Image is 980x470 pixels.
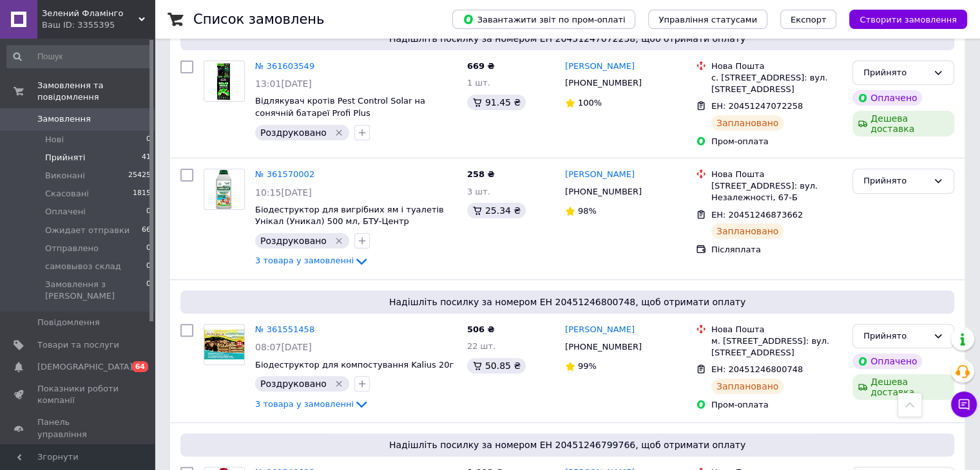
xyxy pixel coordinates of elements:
[255,205,444,227] a: Біодеструктор для вигрібних ям і туалетів Унікал (Уникал) 500 мл, БТУ-Центр
[37,361,133,373] span: [DEMOGRAPHIC_DATA]
[37,317,100,328] span: Повідомлення
[578,98,602,108] span: 100%
[45,261,121,272] span: самовывоз склад
[711,136,842,147] div: Пром-оплата
[255,79,312,89] span: 13:01[DATE]
[658,15,757,24] span: Управління статусами
[146,206,151,218] span: 0
[711,244,842,256] div: Післяплата
[711,180,842,203] div: [STREET_ADDRESS]: вул. Незалежності, 67-Б
[132,361,148,372] span: 64
[204,61,244,101] img: Фото товару
[6,45,152,68] input: Пошук
[193,12,324,27] h1: Список замовлень
[849,10,967,29] button: Створити замовлення
[142,152,151,164] span: 41
[133,188,151,200] span: 1815
[45,225,130,236] span: Ожидает отправки
[711,72,842,95] div: с. [STREET_ADDRESS]: вул. [STREET_ADDRESS]
[711,169,842,180] div: Нова Пошта
[711,210,803,220] span: ЕН: 20451246873662
[204,330,244,359] img: Фото товару
[255,360,454,370] span: Біодеструктор для компостування Kalius 20г
[45,243,99,254] span: Отправлено
[128,170,151,182] span: 25425
[186,438,949,451] span: Надішліть посилку за номером ЕН 20451246799766, щоб отримати оплату
[711,115,784,131] div: Заплановано
[463,14,625,25] span: Завантажити звіт по пром-оплаті
[711,223,784,239] div: Заплановано
[711,364,803,374] span: ЕН: 20451246800748
[255,399,354,409] span: 3 товара у замовленні
[863,330,928,343] div: Прийнято
[37,417,119,440] span: Панель управління
[255,187,312,198] span: 10:15[DATE]
[334,236,344,246] svg: Видалити мітку
[852,111,954,136] div: Дешева доставка
[711,101,803,111] span: ЕН: 20451247072258
[863,174,928,188] div: Прийнято
[565,324,635,336] a: [PERSON_NAME]
[780,10,837,29] button: Експорт
[467,203,526,218] div: 25.34 ₴
[45,134,64,146] span: Нові
[467,95,526,110] div: 91.45 ₴
[146,243,151,254] span: 0
[37,80,155,103] span: Замовлення та повідомлення
[45,279,146,302] span: Замовлення з [PERSON_NAME]
[204,61,245,102] a: Фото товару
[852,90,922,106] div: Оплачено
[467,358,526,373] div: 50.85 ₴
[648,10,767,29] button: Управління статусами
[45,206,86,218] span: Оплачені
[467,324,495,334] span: 506 ₴
[255,169,314,179] a: № 361570002
[467,341,495,351] span: 22 шт.
[860,15,957,24] span: Створити замовлення
[146,261,151,272] span: 0
[467,78,490,88] span: 1 шт.
[260,379,327,389] span: Роздруковано
[45,170,85,182] span: Виконані
[37,113,91,125] span: Замовлення
[852,374,954,400] div: Дешева доставка
[452,10,635,29] button: Завантажити звіт по пром-оплаті
[255,324,314,334] a: № 361551458
[562,75,644,91] div: [PHONE_NUMBER]
[204,324,245,365] a: Фото товару
[186,296,949,308] span: Надішліть посилку за номером ЕН 20451246800748, щоб отримати оплату
[42,19,155,31] div: Ваш ID: 3355395
[578,361,597,371] span: 99%
[467,61,495,71] span: 669 ₴
[255,256,354,266] span: 3 товара у замовленні
[255,256,369,265] a: 3 товара у замовленні
[260,236,327,246] span: Роздруковано
[562,339,644,355] div: [PHONE_NUMBER]
[255,96,425,118] a: Відлякувач кротів Pest Control Solar на сонячній батареї Profi Plus
[711,399,842,411] div: Пром-оплата
[565,61,635,73] a: [PERSON_NAME]
[562,183,644,200] div: [PHONE_NUMBER]
[711,61,842,72] div: Нова Пошта
[951,391,977,417] button: Чат з покупцем
[45,188,89,200] span: Скасовані
[711,379,784,394] div: Заплановано
[255,342,312,352] span: 08:07[DATE]
[467,187,490,196] span: 3 шт.
[260,127,327,138] span: Роздруковано
[42,8,139,19] span: Зелений Фламінго
[146,134,151,146] span: 0
[255,399,369,409] a: 3 товара у замовленні
[791,15,827,24] span: Експорт
[142,225,151,236] span: 66
[37,339,119,351] span: Товари та послуги
[146,279,151,302] span: 0
[565,169,635,181] a: [PERSON_NAME]
[334,379,344,389] svg: Видалити мітку
[211,169,237,209] img: Фото товару
[711,324,842,335] div: Нова Пошта
[863,66,928,80] div: Прийнято
[334,127,344,138] svg: Видалити мітку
